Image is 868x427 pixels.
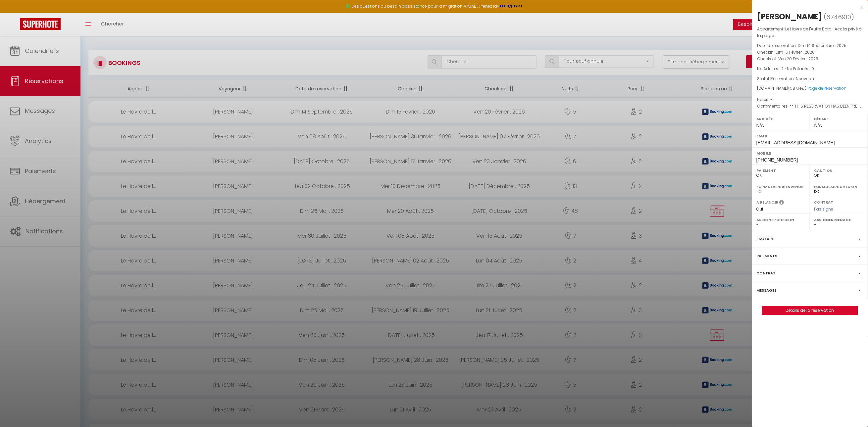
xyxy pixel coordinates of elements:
label: Mobile [756,150,864,157]
label: A relancer [756,200,779,205]
span: Dim 15 Février . 2026 [776,49,815,55]
span: Nouveau [796,76,814,81]
p: Notes : [757,96,863,103]
label: Messages [756,287,777,294]
label: Formulaire Checkin [814,183,864,190]
label: Paiements [756,253,777,260]
label: Paiement [756,167,806,174]
p: Checkin : [757,49,863,56]
a: Détails de la réservation [762,306,858,315]
span: [EMAIL_ADDRESS][DOMAIN_NAME] [756,140,835,145]
p: Appartement : [757,26,863,39]
a: Page de réservation [808,85,847,91]
label: Formulaire Bienvenue [756,183,806,190]
span: - [770,97,773,102]
span: Dim 14 Septembre . 2025 [798,43,847,48]
span: ( ) [824,12,854,22]
p: Checkout : [757,56,863,62]
label: Contrat [814,200,834,204]
div: x [752,3,863,11]
p: Statut Réservation : [757,75,863,82]
div: [DOMAIN_NAME] [757,85,863,92]
p: Commentaires : [757,103,863,110]
button: Détails de la réservation [762,306,858,315]
span: ( €) [789,85,807,91]
span: 6746910 [827,13,851,21]
p: Date de réservation : [757,42,863,49]
label: Assigner Checkin [756,216,806,223]
label: Caution [814,167,864,174]
span: Nb Adultes : 2 - [757,66,814,71]
label: Arrivée [756,116,806,122]
span: 587.14 [790,85,802,91]
label: Facture [756,235,774,242]
i: Sélectionner OUI si vous souhaiter envoyer les séquences de messages post-checkout [780,200,784,207]
span: Nb Enfants : 0 [787,66,814,71]
label: Contrat [756,270,776,277]
span: N/A [756,123,764,128]
label: Assigner Menage [814,216,864,223]
span: N/A [814,123,822,128]
label: Départ [814,116,864,122]
span: [PHONE_NUMBER] [756,157,798,163]
div: [PERSON_NAME] [757,11,822,22]
span: Ven 20 Février . 2026 [779,56,819,62]
span: Le Havre de l'Autre Bord ! Accès privé à la plage [757,26,862,38]
span: Pas signé [814,206,834,212]
label: Email [756,133,864,139]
